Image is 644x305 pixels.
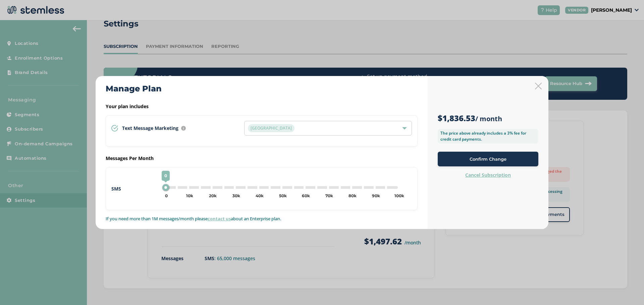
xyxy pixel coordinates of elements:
[165,193,168,199] div: 0
[232,193,240,199] div: 30k
[256,193,264,199] div: 40k
[470,156,506,163] span: Confirm Change
[106,83,162,95] h2: Manage Plan
[209,193,217,199] div: 20k
[438,152,538,166] button: Confirm Change
[162,171,170,181] span: 0
[438,113,538,124] h3: / month
[248,124,294,132] span: [GEOGRAPHIC_DATA]
[106,155,418,162] label: Messages Per Month
[181,126,186,131] img: icon-info-236977d2.svg
[106,216,418,222] p: If you need more than 1M messages/month please about an Enterprise plan.
[372,193,380,199] div: 90k
[610,273,644,305] iframe: Chat Widget
[279,193,287,199] div: 50k
[106,103,418,110] label: Your plan includes
[325,193,333,199] div: 70k
[394,193,404,199] div: 100k
[302,193,310,199] div: 60k
[465,172,511,178] label: Cancel Subscription
[208,216,231,222] a: contact us
[186,193,193,199] div: 10k
[122,126,178,131] span: Text Message Marketing
[348,193,357,199] div: 80k
[438,129,538,144] label: The price above already includes a 3% fee for credit card payments.
[111,185,157,192] label: SMS
[438,112,475,124] strong: $1,836.53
